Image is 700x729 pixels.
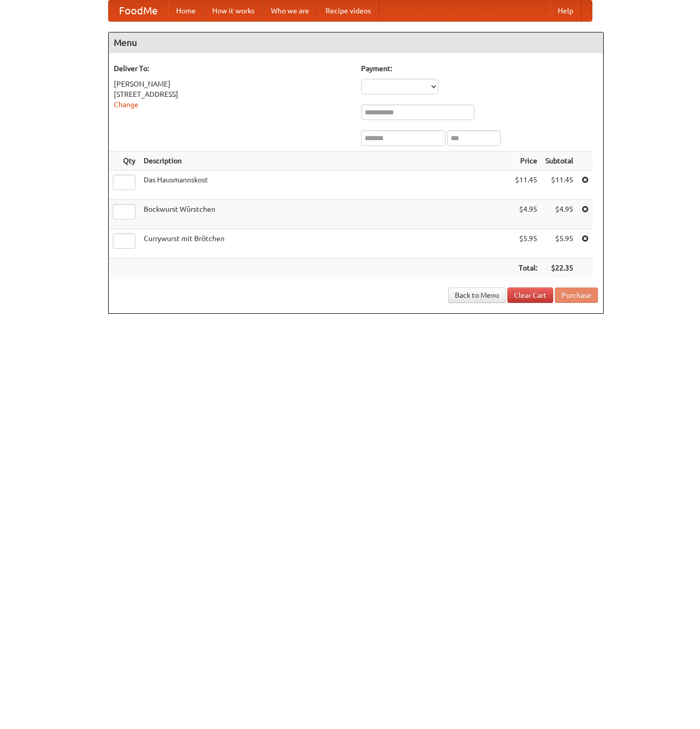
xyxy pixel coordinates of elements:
[114,79,351,89] div: [PERSON_NAME]
[507,287,553,303] a: Clear Cart
[140,200,511,229] td: Bockwurst Würstchen
[109,32,603,53] h4: Menu
[555,287,598,303] button: Purchase
[511,229,541,259] td: $5.95
[511,259,541,278] th: Total:
[140,229,511,259] td: Currywurst mit Brötchen
[511,151,541,171] th: Price
[109,151,140,171] th: Qty
[361,63,598,74] h5: Payment:
[541,151,577,171] th: Subtotal
[541,200,577,229] td: $4.95
[114,89,351,99] div: [STREET_ADDRESS]
[541,171,577,200] td: $11.45
[204,1,263,21] a: How it works
[541,229,577,259] td: $5.95
[109,1,168,21] a: FoodMe
[114,63,351,74] h5: Deliver To:
[263,1,317,21] a: Who we are
[541,259,577,278] th: $22.35
[168,1,204,21] a: Home
[550,1,582,21] a: Help
[511,200,541,229] td: $4.95
[140,171,511,200] td: Das Hausmannskost
[448,287,506,303] a: Back to Menu
[317,1,379,21] a: Recipe videos
[140,151,511,171] th: Description
[511,171,541,200] td: $11.45
[114,100,139,109] a: Change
